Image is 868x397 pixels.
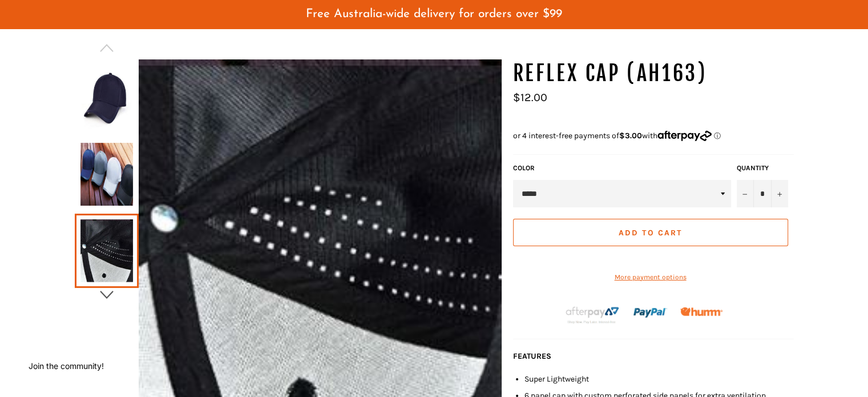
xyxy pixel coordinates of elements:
button: Reduce item quantity by one [737,180,754,207]
button: Increase item quantity by one [771,180,788,207]
h1: Reflex Cap (AH163) [513,59,794,88]
span: Free Australia-wide delivery for orders over $99 [306,8,562,20]
img: Afterpay-Logo-on-dark-bg_large.png [564,305,620,324]
strong: FEATURES [513,351,551,361]
span: $12.00 [513,91,547,104]
span: Add to Cart [619,228,682,238]
img: paypal.png [633,296,667,330]
label: Quantity [737,163,788,173]
img: Reflex Cap AH163 - Workin Gear [80,66,133,129]
img: Reflex Cap AH163 - Workin Gear [80,143,133,206]
li: Super Lightweight [524,374,794,384]
label: Color [513,163,731,173]
button: Add to Cart [513,219,788,246]
img: Humm_core_logo_RGB-01_300x60px_small_195d8312-4386-4de7-b182-0ef9b6303a37.png [680,307,722,316]
a: More payment options [513,272,788,282]
button: Join the community! [29,361,104,371]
